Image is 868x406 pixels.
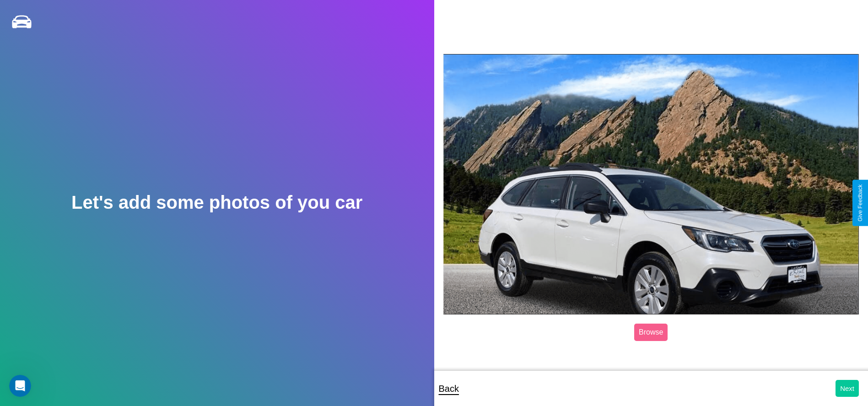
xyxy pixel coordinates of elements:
button: Next [836,380,859,397]
p: Back [439,380,459,397]
img: posted [443,54,859,314]
label: Browse [634,324,668,341]
iframe: Intercom live chat [9,375,31,397]
h2: Let's add some photos of you car [71,192,362,213]
div: Give Feedback [857,184,863,222]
